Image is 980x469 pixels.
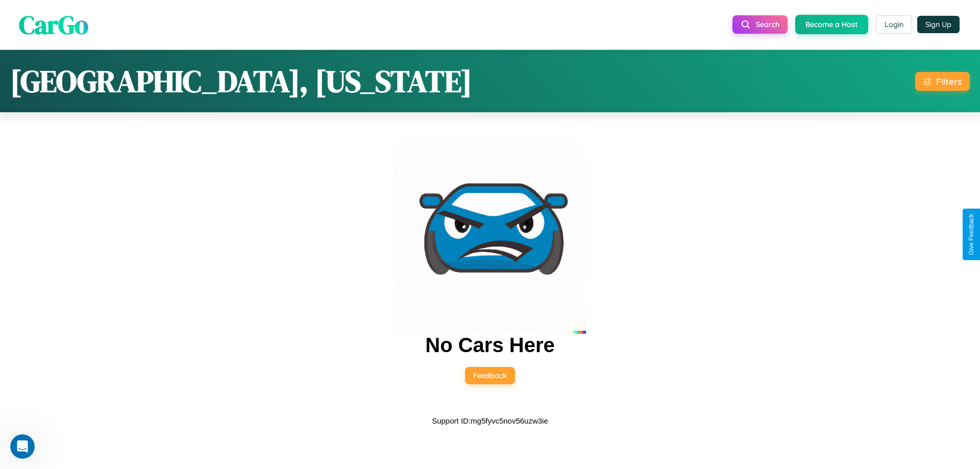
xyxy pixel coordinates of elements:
h2: No Cars Here [425,334,554,357]
img: car [394,142,586,334]
button: Become a Host [795,15,868,34]
span: CarGo [19,7,88,42]
h1: [GEOGRAPHIC_DATA], [US_STATE] [10,60,472,102]
button: Search [732,15,788,34]
span: Search [756,20,779,29]
button: Feedback [465,367,515,384]
button: Login [876,15,912,34]
div: Give Feedback [968,214,975,255]
div: Filters [936,76,962,87]
iframe: Intercom live chat [10,434,35,459]
button: Filters [915,72,970,91]
button: Sign Up [917,16,960,33]
p: Support ID: mg5fyvc5nov56uzw3ie [432,414,548,428]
